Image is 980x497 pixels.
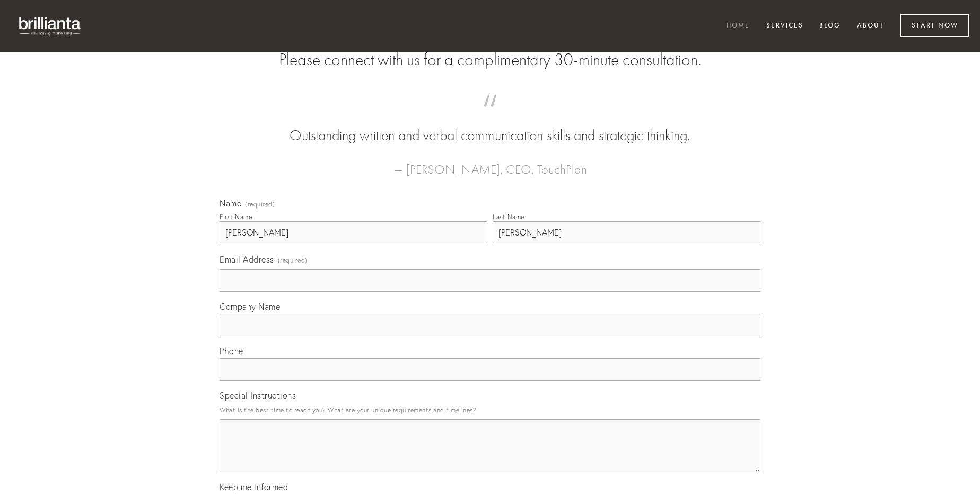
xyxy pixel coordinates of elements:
[278,253,308,267] span: (required)
[720,17,757,35] a: Home
[237,105,743,125] span: “
[237,146,743,180] figcaption: — [PERSON_NAME], CEO, TouchPlan
[220,390,296,401] span: Special Instructions
[812,17,847,35] a: Blog
[237,105,743,146] blockquote: Outstanding written and verbal communication skills and strategic thinking.
[493,213,524,221] div: Last Name
[220,213,252,221] div: First Name
[759,17,810,35] a: Services
[220,301,280,312] span: Company Name
[11,11,90,41] img: brillianta - research, strategy, marketing
[220,50,760,70] h2: Please connect with us for a complimentary 30-minute consultation.
[220,254,274,265] span: Email Address
[220,482,288,492] span: Keep me informed
[220,403,760,417] p: What is the best time to reach you? What are your unique requirements and timelines?
[220,198,241,209] span: Name
[900,14,969,37] a: Start Now
[850,17,891,35] a: About
[220,346,243,356] span: Phone
[245,201,275,207] span: (required)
